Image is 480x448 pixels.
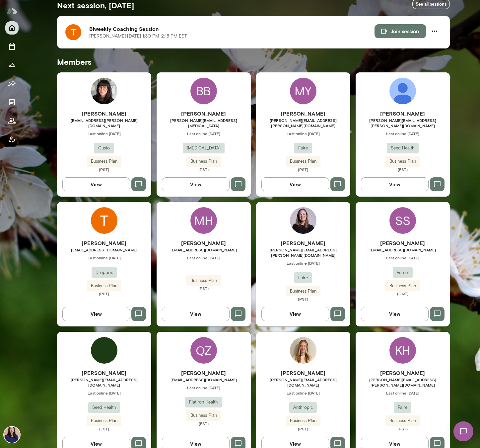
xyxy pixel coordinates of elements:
img: Jadyn Aguilar [91,78,117,104]
h6: [PERSON_NAME] [356,110,450,118]
img: Theresa Ma [91,207,117,234]
span: Last online [DATE] [157,131,251,136]
span: Last online [DATE] [356,131,450,136]
span: (EST) [157,421,251,426]
span: Last online [DATE] [57,131,151,136]
span: Anthropic [289,404,317,411]
button: View [361,177,429,191]
span: Last online [DATE] [256,260,350,266]
button: Home [5,21,19,35]
span: (PST) [57,291,151,296]
span: Last online [DATE] [356,255,450,260]
span: Last online [DATE] [157,255,251,260]
h6: Biweekly Coaching Session [89,25,375,33]
span: (PST) [57,167,151,172]
span: Business Plan [385,158,420,165]
h6: [PERSON_NAME] [256,110,350,118]
span: [PERSON_NAME][EMAIL_ADDRESS][PERSON_NAME][DOMAIN_NAME] [356,118,450,128]
button: View [162,307,230,321]
span: Business Plan [87,417,121,424]
h6: [PERSON_NAME] [256,239,350,247]
span: Last online [DATE] [256,390,350,396]
span: Faire [394,404,411,411]
button: View [62,307,130,321]
span: [EMAIL_ADDRESS][DOMAIN_NAME] [356,247,450,252]
span: Vercel [393,269,413,276]
div: MY [290,78,316,104]
span: Business Plan [87,158,121,165]
span: Seed Health [387,145,419,151]
h6: [PERSON_NAME] [57,369,151,377]
h6: [PERSON_NAME] [57,239,151,247]
span: Business Plan [186,277,221,284]
div: SS [389,207,416,234]
span: [MEDICAL_DATA] [183,145,225,151]
button: View [62,177,130,191]
span: Business Plan [186,158,221,165]
div: MH [190,207,217,234]
h6: [PERSON_NAME] [157,110,251,118]
button: View [361,307,429,321]
div: BB [190,78,217,104]
h6: [PERSON_NAME] [57,110,151,118]
span: Business Plan [385,283,420,289]
span: [PERSON_NAME][EMAIL_ADDRESS][PERSON_NAME][DOMAIN_NAME] [256,118,350,128]
span: (PST) [256,426,350,431]
button: View [162,177,230,191]
span: Business Plan [286,288,320,295]
button: Growth Plan [5,58,19,72]
span: [EMAIL_ADDRESS][DOMAIN_NAME] [57,247,151,252]
span: Business Plan [286,158,320,165]
span: [EMAIL_ADDRESS][PERSON_NAME][DOMAIN_NAME] [57,118,151,128]
span: Last online [DATE] [57,255,151,260]
span: Last online [DATE] [157,385,251,390]
button: Join session [375,24,426,38]
span: Flatiron Health [185,399,222,405]
img: Monica Chin [91,337,117,364]
h6: [PERSON_NAME] [356,369,450,377]
h5: Members [57,56,450,67]
span: [EMAIL_ADDRESS][DOMAIN_NAME] [157,247,251,252]
span: [PERSON_NAME][EMAIL_ADDRESS][PERSON_NAME][DOMAIN_NAME] [256,247,350,258]
img: Leah Kim [4,427,20,443]
span: Last online [DATE] [356,390,450,396]
img: Jennie Becker [389,78,416,104]
span: [PERSON_NAME][EMAIL_ADDRESS][PERSON_NAME][DOMAIN_NAME] [356,377,450,388]
span: (PST) [157,167,251,172]
button: Client app [5,133,19,146]
span: (PST) [356,426,450,431]
div: QZ [190,337,217,364]
div: KH [389,337,416,364]
span: Faire [294,145,312,151]
span: (EST) [356,167,450,172]
img: Sara Beatty [290,207,316,234]
span: Dropbox [92,269,117,276]
span: (GMT) [356,291,450,296]
h6: [PERSON_NAME] [356,239,450,247]
button: View [261,307,329,321]
span: Business Plan [87,283,121,289]
span: Last online [DATE] [57,390,151,396]
span: [EMAIL_ADDRESS][DOMAIN_NAME] [157,377,251,382]
span: Faire [294,275,312,281]
span: (PST) [256,296,350,302]
span: (PST) [256,167,350,172]
button: Documents [5,96,19,109]
button: Members [5,114,19,128]
span: [PERSON_NAME][EMAIL_ADDRESS][MEDICAL_DATA] [157,118,251,128]
span: Business Plan [286,417,320,424]
img: Mento [7,4,17,17]
span: Seed Health [88,404,120,411]
img: Aubrey Morgan [290,337,316,364]
p: [PERSON_NAME] · [DATE] · 1:30 PM-2:15 PM EST [89,33,187,40]
span: Last online [DATE] [256,131,350,136]
button: View [261,177,329,191]
button: Insights [5,77,19,90]
span: [PERSON_NAME][EMAIL_ADDRESS][DOMAIN_NAME] [256,377,350,388]
span: (PST) [157,286,251,291]
button: Sessions [5,40,19,53]
h6: [PERSON_NAME] [157,239,251,247]
span: [PERSON_NAME][EMAIL_ADDRESS][DOMAIN_NAME] [57,377,151,388]
span: Business Plan [385,417,420,424]
h6: [PERSON_NAME] [256,369,350,377]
